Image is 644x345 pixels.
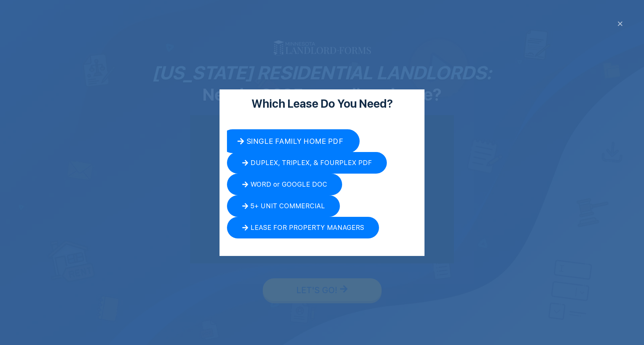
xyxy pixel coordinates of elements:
[227,152,387,174] a: DUPLEX, TRIPLEX, & FOURPLEX PDF
[227,195,340,217] a: 5+ UNIT COMMERCIAL
[250,224,364,231] span: LEASE FOR PROPERTY MANAGERS
[246,137,343,145] span: SINGLE FAMILY HOME PDF
[227,217,379,238] a: LEASE FOR PROPERTY MANAGERS
[227,174,342,195] a: WORD or GOOGLE DOC
[221,129,360,153] a: SINGLE FAMILY HOME PDF
[227,97,417,110] h2: Which Lease Do You Need?
[250,159,372,166] span: DUPLEX, TRIPLEX, & FOURPLEX PDF
[250,181,327,188] span: WORD or GOOGLE DOC
[250,203,325,209] span: 5+ UNIT COMMERCIAL
[615,19,625,29] div: ×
